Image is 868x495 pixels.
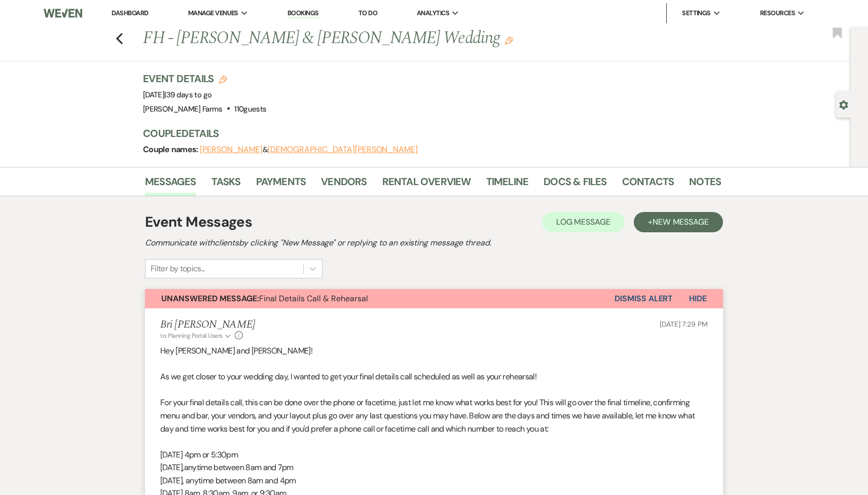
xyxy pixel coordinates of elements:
span: [DATE], anytime between 8am and 4pm [160,475,296,486]
span: Log Message [556,217,610,227]
span: Hide [689,293,707,304]
button: Dismiss Alert [614,289,673,308]
button: Log Message [542,212,625,232]
a: Timeline [486,173,529,196]
div: Filter by topics... [151,263,205,275]
span: Manage Venues [188,8,238,18]
img: Weven Logo [44,3,82,24]
span: & [200,145,418,155]
span: Analytics [417,8,449,18]
button: to: Planning Portal Users [160,331,232,340]
a: Notes [689,173,721,196]
a: Rental Overview [382,173,471,196]
strong: Unanswered Message: [161,293,259,304]
button: Unanswered Message:Final Details Call & Rehearsal [145,289,614,308]
span: 110 guests [234,104,266,114]
a: Contacts [622,173,674,196]
span: anytime between 8am and 7pm [184,462,294,473]
span: Hey [PERSON_NAME] and [PERSON_NAME]! [160,345,312,356]
h3: Event Details [143,72,266,86]
a: Payments [256,173,306,196]
h2: Communicate with clients by clicking "New Message" or replying to an existing message thread. [145,237,723,249]
span: to: Planning Portal Users [160,332,223,340]
a: Dashboard [112,9,148,17]
a: Messages [145,173,196,196]
h3: Couple Details [143,126,711,140]
span: New Message [653,217,709,227]
p: [DATE], [160,461,708,474]
span: 39 days to go [166,90,212,100]
button: Edit [505,36,513,45]
span: [PERSON_NAME] Farms [143,104,223,114]
a: Docs & Files [544,173,606,196]
h1: FH - [PERSON_NAME] & [PERSON_NAME] Wedding [143,26,597,51]
span: Resources [760,8,795,18]
h1: Event Messages [145,211,252,233]
a: Tasks [211,173,241,196]
button: [PERSON_NAME] [200,146,263,154]
button: [DEMOGRAPHIC_DATA][PERSON_NAME] [268,146,418,154]
span: As we get closer to your wedding day, I wanted to get your final details call scheduled as well a... [160,371,536,382]
a: Bookings [287,9,319,18]
span: Final Details Call & Rehearsal [161,293,368,304]
a: Vendors [321,173,367,196]
a: To Do [358,9,377,17]
button: Hide [673,289,723,308]
button: +New Message [634,212,723,232]
span: Settings [682,8,711,18]
h5: Bri [PERSON_NAME] [160,319,256,331]
span: Couple names: [143,144,200,155]
span: | [164,90,211,100]
span: [DATE] [143,90,211,100]
span: For your final details call, this can be done over the phone or facetime, just let me know what w... [160,397,695,434]
p: [DATE] 4pm or 5:30pm [160,448,708,462]
button: Open lead details [839,99,848,109]
span: [DATE] 7:29 PM [660,320,708,329]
